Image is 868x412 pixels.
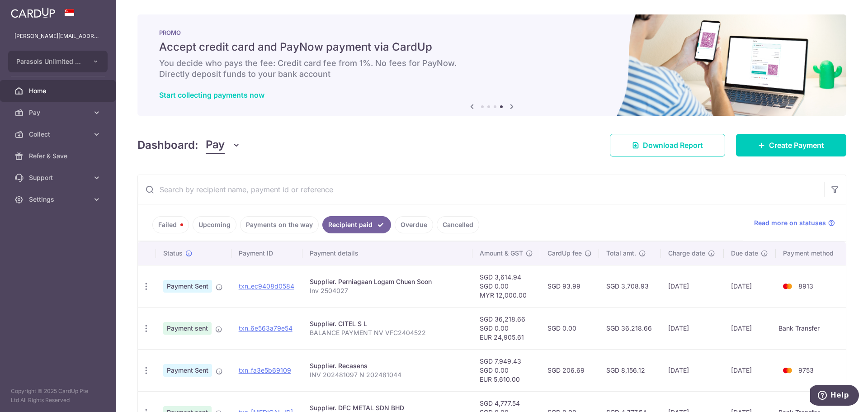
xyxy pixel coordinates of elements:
a: Create Payment [736,134,846,156]
input: Search by recipient name, payment id or reference [138,175,824,204]
img: Bank Card [778,365,797,376]
div: Supplier. Recasens [310,361,465,370]
td: SGD 36,218.66 [599,307,661,349]
img: paynow Banner [137,14,846,116]
span: Charge date [668,249,705,258]
th: Payment method [776,242,846,265]
a: Start collecting payments now [159,90,264,99]
h6: You decide who pays the fee: Credit card fee from 1%. No fees for PayNow. Directly deposit funds ... [159,58,825,80]
td: SGD 206.69 [540,349,599,391]
span: 8913 [798,282,813,290]
td: [DATE] [661,265,723,307]
img: Bank Card [778,281,797,292]
td: [DATE] [661,349,723,391]
td: SGD 93.99 [540,265,599,307]
div: Supplier. CITEL S L [310,319,465,328]
iframe: Opens a widget where you can find more information [810,385,859,407]
a: Overdue [395,216,433,233]
td: [DATE] [724,265,776,307]
a: txn_6e563a79e54 [239,324,292,332]
td: [DATE] [724,349,776,391]
button: Parasols Unlimited Pte Ltd [8,51,108,72]
span: Pay [206,137,225,154]
span: Create Payment [769,140,824,151]
span: 9753 [798,366,814,374]
h5: Accept credit card and PayNow payment via CardUp [159,40,825,54]
a: txn_ec9408d0584 [239,282,294,290]
h4: Dashboard: [137,137,198,153]
span: Status [163,249,183,258]
a: Cancelled [437,216,479,233]
button: Pay [206,137,241,154]
span: Home [29,86,89,95]
td: SGD 36,218.66 SGD 0.00 EUR 24,905.61 [472,307,540,349]
p: [PERSON_NAME][EMAIL_ADDRESS][DOMAIN_NAME] [14,32,101,41]
a: Upcoming [193,216,236,233]
td: [DATE] [724,307,776,349]
span: Payment sent [163,322,212,335]
a: Payments on the way [240,216,319,233]
td: SGD 0.00 [540,307,599,349]
span: translation missing: en.dashboard.dashboard_payments_table.bank_transfer [778,325,820,332]
td: SGD 3,708.93 [599,265,661,307]
p: BALANCE PAYMENT NV VFC2404522 [310,328,465,337]
span: Settings [29,195,89,204]
img: CardUp [11,7,55,18]
span: Amount & GST [480,249,523,258]
span: Payment Sent [163,280,212,293]
span: Parasols Unlimited Pte Ltd [16,57,83,66]
span: Refer & Save [29,152,89,161]
p: INV 202481097 N 202481044 [310,370,465,379]
p: PROMO [159,29,825,36]
a: Download Report [610,134,725,156]
a: Recipient paid [322,216,391,233]
span: Total amt. [606,249,636,258]
a: Read more on statuses [754,218,835,227]
td: [DATE] [661,307,723,349]
span: Payment Sent [163,364,212,377]
span: Due date [731,249,758,258]
th: Payment ID [231,242,303,265]
span: Download Report [643,140,703,151]
span: Support [29,173,89,182]
p: Inv 2504027 [310,286,465,295]
a: txn_fa3e5b69109 [239,366,291,374]
div: Supplier. Perniagaan Logam Chuen Soon [310,277,465,286]
th: Payment details [302,242,472,265]
a: Failed [152,216,189,233]
span: Collect [29,130,89,139]
td: SGD 8,156.12 [599,349,661,391]
span: Read more on statuses [754,218,826,227]
span: Pay [29,108,89,117]
td: SGD 3,614.94 SGD 0.00 MYR 12,000.00 [472,265,540,307]
span: CardUp fee [547,249,582,258]
td: SGD 7,949.43 SGD 0.00 EUR 5,610.00 [472,349,540,391]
